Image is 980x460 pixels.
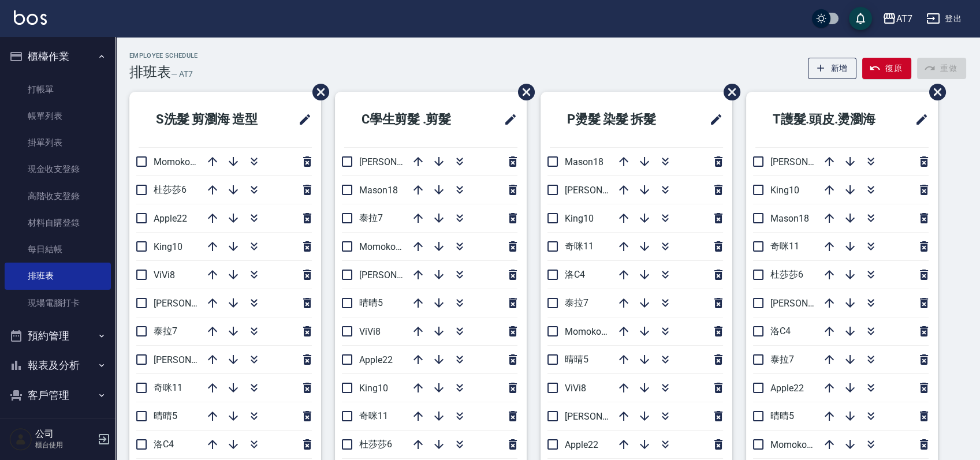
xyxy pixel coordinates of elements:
[770,269,803,280] span: 杜莎莎6
[5,103,111,129] a: 帳單列表
[5,210,111,236] a: 材料自購登錄
[5,129,111,156] a: 掛單列表
[5,410,111,440] button: 員工及薪資
[359,297,383,308] span: 晴晴5
[154,410,177,421] span: 晴晴5
[154,156,200,167] span: Momoko12
[565,156,603,167] span: Mason18
[9,428,32,451] img: Person
[14,10,47,25] img: Logo
[359,241,406,252] span: Momoko12
[497,106,517,133] span: 修改班表的標題
[129,52,198,59] h2: Employee Schedule
[154,298,228,309] span: [PERSON_NAME]9
[509,75,536,109] span: 刪除班表
[770,298,845,309] span: [PERSON_NAME]9
[565,383,586,394] span: ViVi8
[565,354,588,365] span: 晴晴5
[5,236,111,263] a: 每日結帳
[35,428,94,440] h5: 公司
[154,270,175,281] span: ViVi8
[565,411,639,422] span: [PERSON_NAME]2
[154,326,177,336] span: 泰拉7
[755,99,900,140] h2: T護髮.頭皮.燙瀏海
[770,383,804,394] span: Apple22
[770,213,809,224] span: Mason18
[922,8,966,29] button: 登出
[35,440,94,450] p: 櫃台使用
[565,269,585,280] span: 洛C4
[862,58,911,79] button: 復原
[770,410,794,421] span: 晴晴5
[129,64,171,80] h3: 排班表
[5,156,111,182] a: 現金收支登錄
[154,213,187,224] span: Apple22
[715,75,742,109] span: 刪除班表
[878,7,917,31] button: AT7
[154,382,182,393] span: 奇咪11
[359,326,381,337] span: ViVi8
[5,350,111,380] button: 報表及分析
[849,7,872,30] button: save
[154,184,187,195] span: 杜莎莎6
[5,290,111,316] a: 現場電腦打卡
[291,106,312,133] span: 修改班表的標題
[896,12,912,26] div: AT7
[908,106,929,133] span: 修改班表的標題
[550,99,688,140] h2: P燙髮 染髮 拆髮
[565,326,612,337] span: Momoko12
[359,270,434,281] span: [PERSON_NAME]2
[359,354,393,365] span: Apple22
[359,212,383,223] span: 泰拉7
[154,354,228,365] span: [PERSON_NAME]2
[359,185,398,196] span: Mason18
[5,42,111,72] button: 櫃檯作業
[139,99,283,140] h2: S洗髮 剪瀏海 造型
[154,439,174,450] span: 洛C4
[359,156,434,167] span: [PERSON_NAME]9
[565,297,588,308] span: 泰拉7
[359,410,388,421] span: 奇咪11
[5,321,111,351] button: 預約管理
[770,326,791,336] span: 洛C4
[304,75,331,109] span: 刪除班表
[565,439,598,450] span: Apple22
[770,354,794,365] span: 泰拉7
[5,263,111,289] a: 排班表
[344,99,482,140] h2: C學生剪髮 .剪髮
[5,183,111,210] a: 高階收支登錄
[5,76,111,103] a: 打帳單
[770,185,799,196] span: King10
[171,68,193,80] h6: — AT7
[359,383,388,394] span: King10
[5,380,111,410] button: 客戶管理
[921,75,948,109] span: 刪除班表
[154,241,182,252] span: King10
[565,213,594,224] span: King10
[770,439,817,450] span: Momoko12
[808,58,857,79] button: 新增
[359,439,392,450] span: 杜莎莎6
[702,106,723,133] span: 修改班表的標題
[770,241,799,252] span: 奇咪11
[565,241,594,252] span: 奇咪11
[565,185,639,196] span: [PERSON_NAME]9
[770,156,845,167] span: [PERSON_NAME]2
